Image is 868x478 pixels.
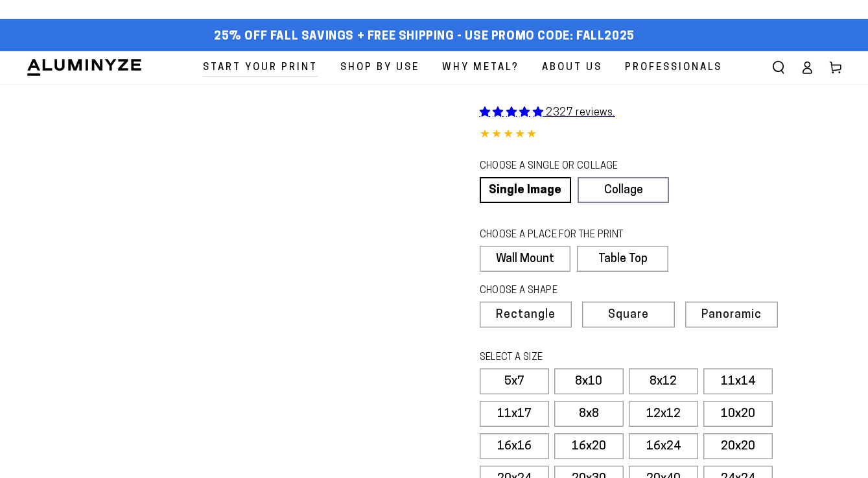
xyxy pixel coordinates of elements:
a: Start Your Print [193,51,327,84]
legend: SELECT A SIZE [480,351,692,365]
label: 12x12 [629,401,698,427]
span: 2327 reviews. [546,108,615,118]
legend: CHOOSE A PLACE FOR THE PRINT [480,228,657,243]
label: 11x14 [703,368,773,394]
img: Aluminyze [26,58,143,77]
a: 2327 reviews. [480,108,615,118]
label: 10x20 [703,401,773,427]
span: Start Your Print [203,59,318,77]
a: Single Image [480,177,571,203]
label: 8x8 [554,401,624,427]
legend: CHOOSE A SHAPE [480,284,659,298]
label: 8x10 [554,368,624,394]
label: 16x24 [629,433,698,459]
span: Professionals [625,59,722,77]
span: Square [608,309,649,321]
span: 25% off FALL Savings + Free Shipping - Use Promo Code: FALL2025 [214,30,635,44]
label: 5x7 [480,368,549,394]
summary: Search our site [764,53,793,82]
label: 20x20 [703,433,773,459]
div: 4.85 out of 5.0 stars [480,126,843,145]
label: 16x16 [480,433,549,459]
label: 8x12 [629,368,698,394]
span: Panoramic [701,309,762,321]
a: Collage [578,177,669,203]
label: Table Top [577,246,668,272]
span: Rectangle [496,309,556,321]
legend: CHOOSE A SINGLE OR COLLAGE [480,160,657,174]
a: About Us [532,51,612,84]
span: About Us [542,59,602,77]
label: 11x17 [480,401,549,427]
label: Wall Mount [480,246,571,272]
span: Shop By Use [340,59,419,77]
a: Shop By Use [331,51,429,84]
a: Professionals [615,51,732,84]
span: Why Metal? [442,59,519,77]
a: Why Metal? [432,51,529,84]
label: 16x20 [554,433,624,459]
